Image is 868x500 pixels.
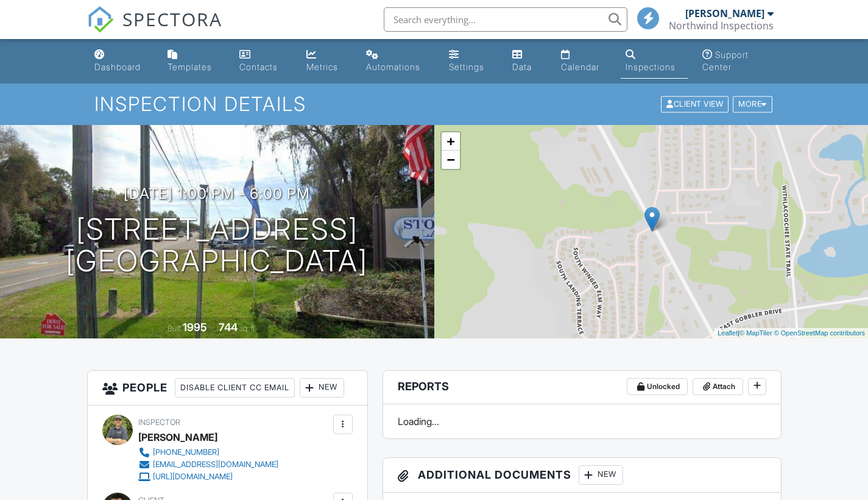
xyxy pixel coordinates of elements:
a: Contacts [235,44,292,79]
div: Settings [449,62,484,72]
div: [PERSON_NAME] [138,428,217,446]
div: | [715,328,868,338]
a: Leaflet [718,329,738,337]
a: SPECTORA [87,16,222,42]
div: Disable Client CC Email [175,378,295,398]
div: 1995 [183,321,207,334]
div: [EMAIL_ADDRESS][DOMAIN_NAME] [153,460,278,470]
div: Contacts [239,62,278,72]
div: New [300,378,344,398]
a: [URL][DOMAIN_NAME] [138,471,278,483]
div: [PERSON_NAME] [685,7,764,20]
div: [URL][DOMAIN_NAME] [153,472,233,482]
h3: [DATE] 1:00 pm - 6:00 pm [124,185,310,202]
a: Metrics [302,44,351,79]
a: Support Center [697,44,778,79]
div: Support Center [702,49,749,72]
a: Inspections [621,44,688,79]
img: The Best Home Inspection Software - Spectora [87,6,114,33]
div: 744 [219,321,238,334]
a: © MapTiler [739,329,772,337]
h3: People [88,371,367,405]
div: Data [512,62,532,72]
a: Templates [163,44,225,79]
a: Client View [660,99,732,108]
a: © OpenStreetMap contributors [774,329,865,337]
a: Automations (Basic) [361,44,434,79]
a: Zoom in [442,132,460,151]
div: Templates [168,62,212,72]
input: Search everything... [384,7,627,32]
h1: Inspection Details [94,93,773,115]
span: Inspector [138,418,180,427]
div: New [579,465,623,485]
div: Client View [661,96,729,113]
a: Settings [444,44,498,79]
div: Metrics [306,62,338,72]
div: More [733,96,772,113]
a: Zoom out [442,151,460,169]
span: SPECTORA [122,6,222,32]
a: [PHONE_NUMBER] [138,446,278,459]
a: Calendar [556,44,612,79]
a: Dashboard [90,44,153,79]
div: Calendar [561,62,599,72]
h3: Additional Documents [383,458,781,493]
div: Dashboard [94,62,141,72]
div: Northwind Inspections [669,20,774,32]
div: [PHONE_NUMBER] [153,448,219,457]
div: Inspections [626,62,676,72]
h1: [STREET_ADDRESS] [GEOGRAPHIC_DATA] [66,213,368,278]
a: Data [507,44,546,79]
a: [EMAIL_ADDRESS][DOMAIN_NAME] [138,459,278,471]
div: Automations [366,62,420,72]
span: sq. ft. [239,324,256,333]
span: Built [168,324,181,333]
